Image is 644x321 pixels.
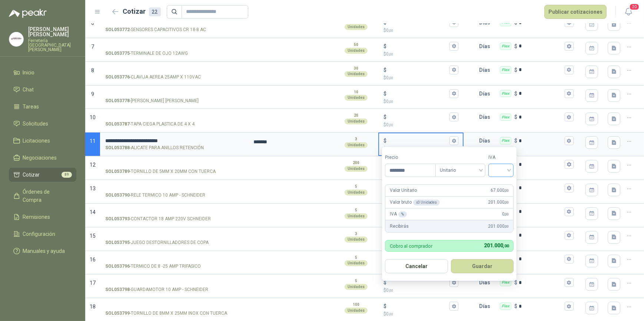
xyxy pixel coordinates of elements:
p: 50 [354,42,358,48]
button: Flex $ [565,207,574,216]
p: $ [384,137,386,145]
button: $$0,00 [449,66,458,74]
span: Negociaciones [23,154,57,162]
p: $ [384,90,386,98]
span: ,00 [389,312,393,316]
span: 89 [62,172,72,178]
p: 30 [354,66,358,71]
button: Flex $ [565,136,574,145]
span: 18 [90,304,96,310]
input: Flex $ [519,209,563,214]
div: Unidades [345,308,368,314]
span: 16 [90,257,96,263]
strong: SOL053778 [105,97,130,104]
input: SOL053778-[PERSON_NAME] [PERSON_NAME] [105,91,243,97]
button: Flex $ [565,66,574,74]
span: 0 [386,311,393,317]
p: $ [384,42,386,50]
span: ,00 [389,29,393,33]
span: Órdenes de Compra [23,188,69,204]
p: $ [384,121,459,128]
span: 12 [90,162,96,168]
div: Unidades [345,24,368,30]
p: $ [384,74,459,81]
button: Flex $ [565,231,574,240]
a: Órdenes de Compra [9,185,76,207]
button: $$0,00 [449,136,458,145]
div: % [398,211,407,217]
input: Flex $ [519,185,563,191]
img: Company Logo [9,32,23,46]
a: Cotizar89 [9,168,76,182]
input: $$0,00 [388,91,448,96]
div: Flex [500,43,511,50]
p: - SENSORES CAPACITIVOS CR 18-8 AC [105,26,206,33]
input: $$0,00 [388,304,448,309]
p: Cobro al comprador [390,244,432,248]
button: Publicar cotizaciones [544,5,607,19]
input: SOL053776-CLAVIJA AEREA 25AMP X 110VAC [105,67,243,73]
p: - GUARDAMOTOR 10 AMP - SCHNEIDER [105,286,208,293]
p: 5 [355,207,357,213]
p: 200 [353,160,359,166]
strong: SOL053790 [105,192,130,199]
span: 15 [90,233,96,239]
p: Días [479,133,493,148]
p: Días [479,110,493,124]
button: Cancelar [385,259,448,273]
span: Inicio [23,68,35,77]
div: Unidades [345,166,368,172]
span: ,00 [389,52,393,56]
button: Guardar [451,259,514,273]
p: 3 [355,136,357,142]
div: Unidades [345,213,368,219]
input: Flex $ [519,43,563,49]
span: 67.000 [491,187,509,194]
strong: SOL053798 [105,286,130,293]
p: $ [384,311,459,318]
div: Unidades [345,284,368,290]
a: Manuales y ayuda [9,244,76,258]
label: Precio [385,154,435,161]
input: SOL053793-CONTACTOR 18 AMP 220V SCHNEIDER [105,209,243,215]
p: $ [384,113,386,121]
strong: SOL053787 [105,121,130,128]
p: $ [514,66,517,74]
p: [PERSON_NAME] [PERSON_NAME] [28,27,76,37]
button: Flex $ [565,160,574,169]
span: 201.000 [484,243,509,248]
strong: SOL053788 [105,144,130,151]
p: - TERMICO DE 8 -25 AMP TRIFASICO [105,263,201,270]
p: - TERMINALE DE OJO 12AWG [105,50,188,57]
strong: SOL053776 [105,74,130,81]
button: Flex $ [565,89,574,98]
div: x 3 Unidades [413,200,440,205]
button: $$0,00 [449,89,458,98]
p: $ [514,302,517,310]
button: $$0,00 [449,278,458,287]
div: Unidades [345,95,368,101]
span: 13 [90,185,96,191]
p: - CLAVIJA AEREA 25AMP X 110VAC [105,74,201,81]
a: Remisiones [9,210,76,224]
p: - ALICATE PARA ANILLOS RETENCIÓN [105,144,204,151]
p: $ [384,66,386,74]
div: Unidades [345,260,368,266]
strong: SOL053789 [105,168,130,175]
p: $ [384,145,459,152]
strong: SOL053772 [105,26,130,33]
button: $$0,00 [449,42,458,51]
span: Licitaciones [23,137,50,145]
span: 201.000 [488,199,509,206]
p: 10 [354,89,358,95]
p: 20 [354,113,358,118]
div: Unidades [345,142,368,148]
input: Flex $ [519,280,563,285]
strong: SOL053775 [105,50,130,57]
p: $ [514,42,517,50]
span: ,00 [505,212,509,216]
p: Días [479,86,493,101]
p: Valor Unitario [390,187,417,194]
a: Chat [9,83,76,97]
span: 7 [91,44,94,50]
